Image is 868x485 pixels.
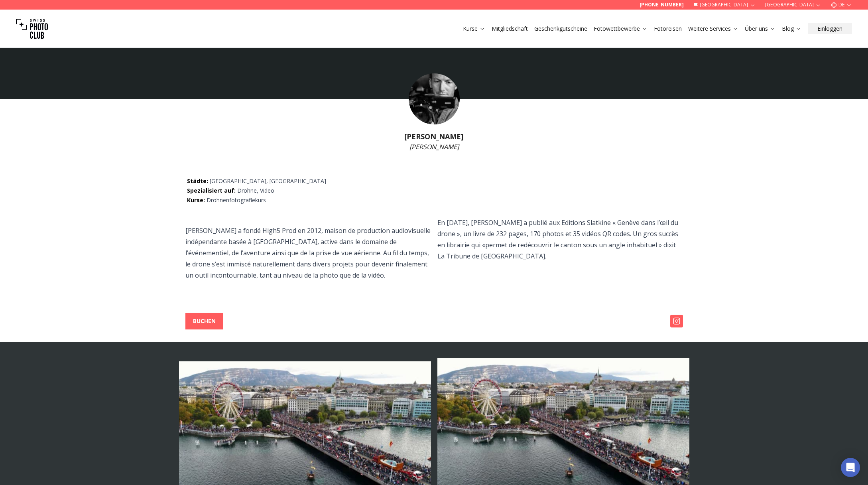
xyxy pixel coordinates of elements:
[841,458,860,477] div: Open Intercom Messenger
[185,313,223,329] button: BUCHEN
[193,317,216,325] b: BUCHEN
[531,23,590,34] button: Geschenkgutscheine
[745,25,775,33] a: Über uns
[16,13,48,45] img: Swiss photo club
[779,23,805,34] button: Blog
[685,23,742,34] button: Weitere Services
[409,73,460,124] img: Olivier Riethauser
[187,187,236,194] span: Spezialisiert auf :
[437,217,683,262] p: En [DATE], [PERSON_NAME] a publié aux Editions Slatkine « Genève dans l’œil du drone », un livre ...
[594,25,648,33] a: Fotowettbewerbe
[742,23,779,34] button: Über uns
[187,196,205,204] span: Kurse :
[651,23,685,34] button: Fotoreisen
[640,2,684,8] a: [PHONE_NUMBER]
[590,23,651,34] button: Fotowettbewerbe
[187,177,681,185] p: [GEOGRAPHIC_DATA], [GEOGRAPHIC_DATA]
[185,225,431,281] p: [PERSON_NAME] a fondé High5 Prod en 2012, maison de production audiovisuelle indépendante basée à...
[782,25,801,33] a: Blog
[187,177,210,185] span: Städte :
[688,25,738,33] a: Weitere Services
[492,25,528,33] a: Mitgliedschaft
[534,25,587,33] a: Geschenkgutscheine
[808,23,852,34] button: Einloggen
[460,23,488,34] button: Kurse
[670,315,683,327] img: Instagram
[463,25,485,33] a: Kurse
[187,196,681,204] p: Drohnenfotografiekurs
[488,23,531,34] button: Mitgliedschaft
[187,187,681,195] p: Drohne, Video
[654,25,682,33] a: Fotoreisen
